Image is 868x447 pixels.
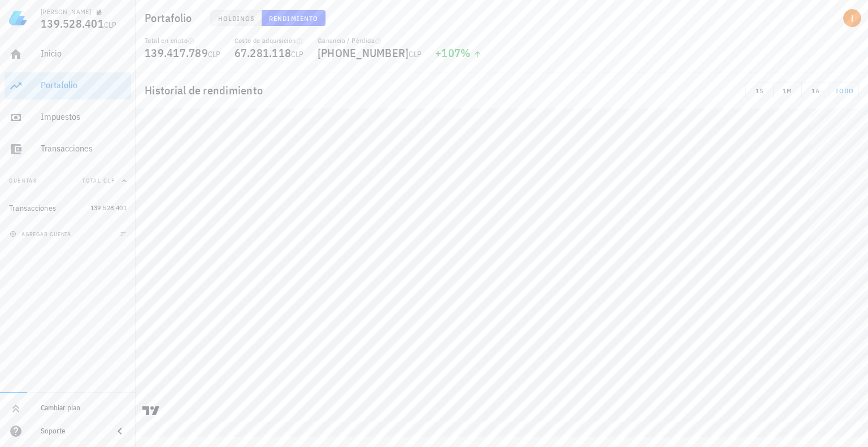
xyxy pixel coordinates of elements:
div: Ganancia / Pérdida [318,36,422,45]
div: +107 [435,47,482,59]
a: Charting by TradingView [141,405,161,416]
span: Rendimiento [268,14,318,23]
span: agregar cuenta [12,231,71,238]
span: CLP [208,49,221,59]
a: Transacciones [5,136,131,163]
span: % [461,45,470,60]
span: CLP [409,49,422,59]
div: Soporte [41,427,104,436]
div: avatar [843,9,861,27]
span: Holdings [218,14,255,23]
div: Transacciones [41,143,127,154]
div: Impuestos [41,111,127,122]
span: CLP [104,20,117,30]
span: 139.528.401 [90,203,127,212]
button: Rendimiento [262,10,325,26]
button: agregar cuenta [7,228,76,240]
a: Inicio [5,41,131,68]
span: 139.417.789 [145,45,208,60]
span: TODO [835,86,854,95]
span: CLP [291,49,304,59]
div: Portafolio [41,80,127,90]
div: Transacciones [9,203,56,213]
button: 1A [802,83,830,98]
button: 1M [774,83,802,98]
a: Transacciones 139.528.401 [5,194,131,222]
button: 1S [745,83,774,98]
span: 139.528.401 [41,16,104,31]
a: Impuestos [5,104,131,131]
div: [PERSON_NAME] [41,7,91,16]
span: 1A [806,86,825,95]
img: LedgiFi [9,9,27,27]
span: [PHONE_NUMBER] [318,45,409,60]
span: Total CLP [82,177,115,184]
div: Cambiar plan [41,403,127,413]
span: 1M [778,86,797,95]
a: Portafolio [5,72,131,99]
div: Historial de rendimiento [136,72,868,109]
span: 1S [750,86,769,95]
button: Holdings [210,10,262,26]
div: Inicio [41,48,127,59]
button: TODO [830,83,859,98]
span: 67.281.118 [235,45,292,60]
button: CuentasTotal CLP [5,167,131,194]
div: Costo de adquisición [235,36,304,45]
h1: Portafolio [145,9,197,27]
div: Total en cripto [145,36,221,45]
